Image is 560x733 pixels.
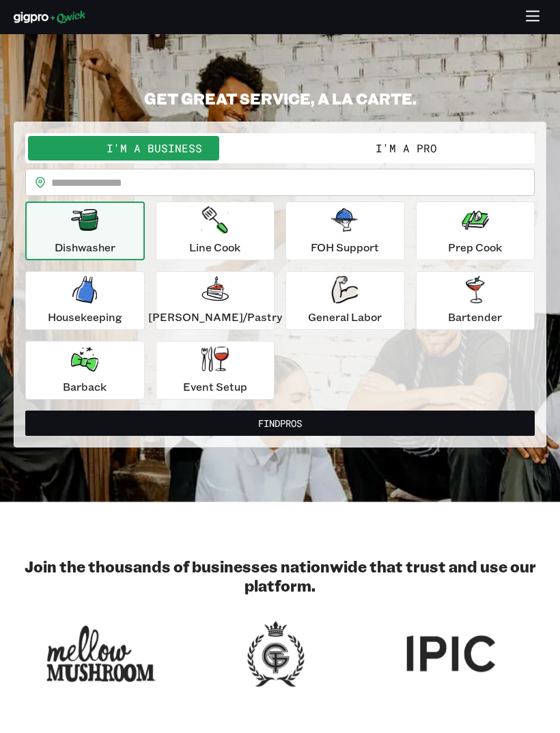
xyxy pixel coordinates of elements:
[221,617,331,691] img: Logo for Georgian Terrace
[308,309,382,325] p: General Labor
[280,136,532,161] button: I'm a Pro
[14,89,546,108] h2: GET GREAT SERVICE, A LA CARTE.
[156,271,275,330] button: [PERSON_NAME]/Pastry
[14,557,546,595] h2: Join the thousands of businesses nationwide that trust and use our platform.
[311,239,379,255] p: FOH Support
[25,271,145,330] button: Housekeeping
[396,617,505,691] img: Logo for IPIC
[25,341,145,400] button: Barback
[183,378,247,395] p: Event Setup
[148,309,282,325] p: [PERSON_NAME]/Pastry
[156,202,275,260] button: Line Cook
[48,309,122,325] p: Housekeeping
[285,271,405,330] button: General Labor
[416,202,535,260] button: Prep Cook
[25,411,535,436] button: FindPros
[448,309,502,325] p: Bartender
[189,239,240,255] p: Line Cook
[448,239,502,255] p: Prep Cook
[156,341,275,400] button: Event Setup
[285,202,405,260] button: FOH Support
[55,239,115,255] p: Dishwasher
[25,202,145,260] button: Dishwasher
[46,617,156,691] img: Logo for Mellow Mushroom
[28,136,280,161] button: I'm a Business
[416,271,535,330] button: Bartender
[63,378,107,395] p: Barback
